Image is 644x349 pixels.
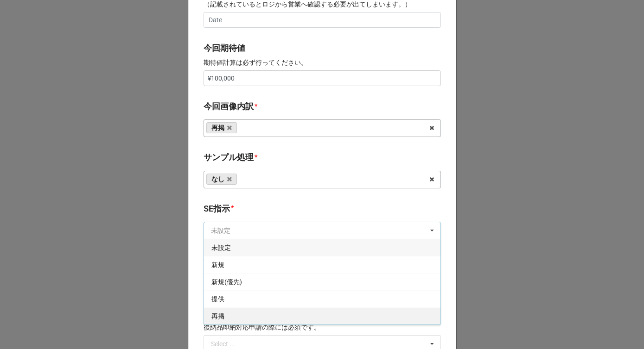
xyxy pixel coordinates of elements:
span: 提供 [211,295,224,303]
label: 今回画像内訳 [204,100,254,113]
div: Select ... [211,341,235,347]
label: サンプル処理 [204,151,254,164]
span: 新規 [211,261,224,268]
p: 後納品即納対応申請の際には必須です。 [204,323,441,332]
span: 新規(優先) [211,278,242,286]
span: 再掲 [211,312,224,320]
label: 今回期待値 [204,42,245,55]
span: 未設定 [211,244,231,251]
label: SE指示 [204,202,230,215]
a: なし [206,174,237,185]
a: 再掲 [206,122,237,133]
input: Date [204,12,441,28]
p: 期待値計算は必ず行ってください。 [204,58,441,67]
